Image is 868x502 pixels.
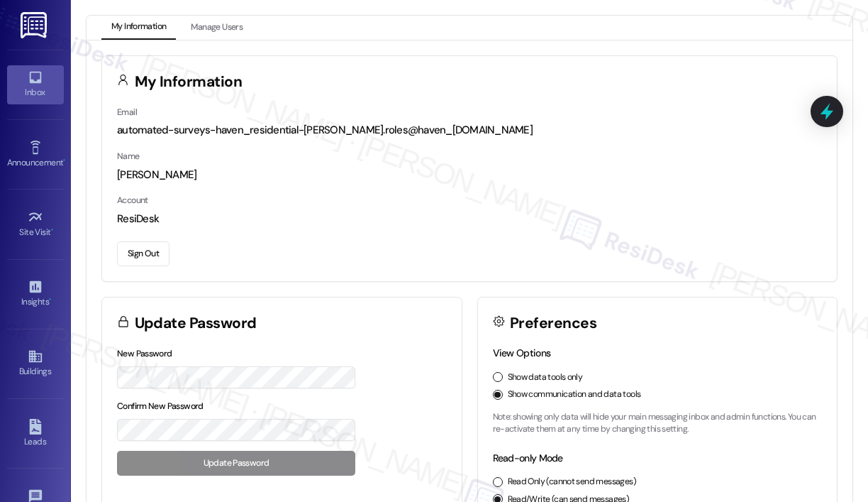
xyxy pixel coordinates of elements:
[49,295,51,305] span: •
[117,151,140,162] label: Name
[21,12,50,38] img: ResiDesk Logo
[117,212,822,227] div: ResiDesk
[7,415,64,453] a: Leads
[117,107,137,118] label: Email
[508,371,583,384] label: Show data tools only
[117,168,822,182] div: [PERSON_NAME]
[63,155,65,165] span: •
[493,452,563,464] label: Read-only Mode
[508,476,636,489] label: Read Only (cannot send messages)
[7,65,64,104] a: Inbox
[510,316,596,331] h3: Preferences
[117,195,148,206] label: Account
[7,205,64,244] a: Site Visit •
[117,348,172,359] label: New Password
[135,75,243,89] h3: My Information
[135,316,257,331] h3: Update Password
[181,16,252,40] button: Manage Users
[51,225,53,235] span: •
[508,388,641,401] label: Show communication and data tools
[101,16,176,40] button: My Information
[117,123,822,138] div: automated-surveys-haven_residential-[PERSON_NAME].roles@haven_[DOMAIN_NAME]
[117,241,169,266] button: Sign Out
[493,347,551,359] label: View Options
[493,411,823,436] p: Note: showing only data will hide your main messaging inbox and admin functions. You can re-activ...
[117,400,204,412] label: Confirm New Password
[7,344,64,383] a: Buildings
[7,275,64,313] a: Insights •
